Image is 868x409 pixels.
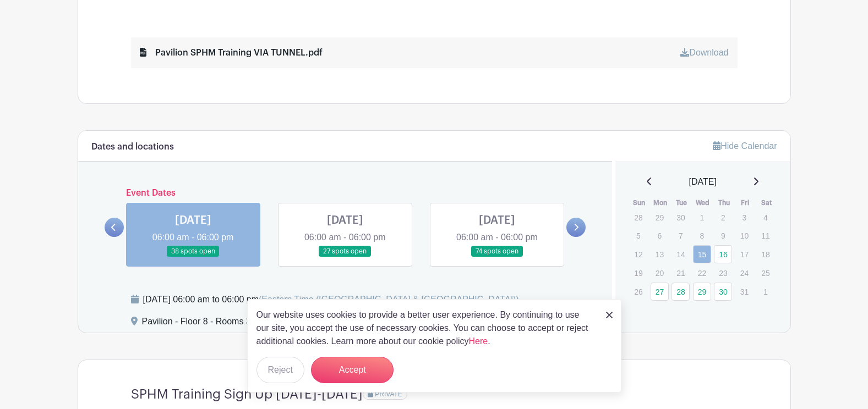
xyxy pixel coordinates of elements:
a: 30 [714,283,732,301]
p: 17 [735,246,754,263]
a: Here [469,336,488,346]
th: Thu [713,197,735,208]
p: 23 [714,264,732,281]
th: Tue [671,197,692,208]
p: 10 [735,227,754,244]
p: 1 [756,283,774,300]
a: 27 [651,283,669,301]
a: 29 [693,283,711,301]
button: Accept [311,357,394,383]
a: Hide Calendar [713,141,777,151]
p: 28 [629,209,647,226]
div: [DATE] 06:00 am to 06:00 pm [143,293,519,306]
th: Wed [692,197,714,208]
p: 8 [693,227,711,244]
a: 16 [714,245,732,263]
p: 14 [672,246,690,263]
p: 13 [651,246,669,263]
p: 18 [756,246,774,263]
p: 3 [735,209,754,226]
p: 29 [651,209,669,226]
p: 11 [756,227,774,244]
th: Sun [629,197,650,208]
p: 31 [735,283,754,300]
p: 30 [672,209,690,226]
th: Sat [756,197,777,208]
p: 2 [714,209,732,226]
p: 6 [651,227,669,244]
th: Mon [650,197,672,208]
span: [DATE] [689,175,717,189]
h6: Event Dates [124,188,567,198]
p: 12 [629,246,647,263]
p: 20 [651,264,669,281]
span: (Eastern Time ([GEOGRAPHIC_DATA] & [GEOGRAPHIC_DATA])) [259,295,519,304]
p: 21 [672,264,690,281]
p: 19 [629,264,647,281]
p: 22 [693,264,711,281]
p: 4 [756,209,774,226]
p: 24 [735,264,754,281]
p: 1 [693,209,711,226]
p: 7 [672,227,690,244]
div: Pavilion SPHM Training VIA TUNNEL.pdf [140,46,323,59]
p: Our website uses cookies to provide a better user experience. By continuing to use our site, you ... [256,308,594,348]
h6: Dates and locations [91,142,174,152]
a: 15 [693,245,711,263]
a: 28 [672,283,690,301]
div: Pavilion - Floor 8 - Rooms 30, 31, 32, [142,315,288,333]
p: 26 [629,283,647,300]
span: PRIVATE [375,390,402,398]
p: 25 [756,264,774,281]
p: 9 [714,227,732,244]
p: 5 [629,227,647,244]
img: close_button-5f87c8562297e5c2d7936805f587ecaba9071eb48480494691a3f1689db116b3.svg [606,312,613,318]
a: Download [680,48,728,57]
th: Fri [735,197,756,208]
button: Reject [256,357,304,383]
h4: SPHM Training Sign Up [DATE]-[DATE] [131,386,363,402]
